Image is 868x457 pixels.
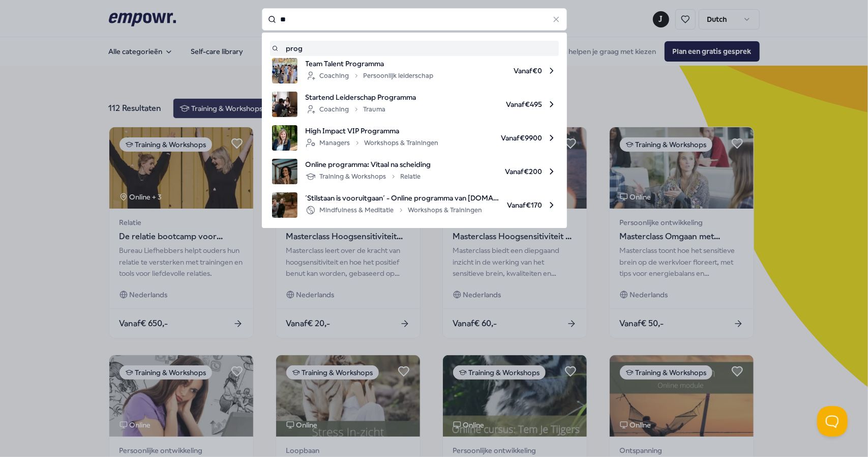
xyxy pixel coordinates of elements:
[272,192,557,218] a: product image´Stilstaan is vooruitgaan´ - Online programma van [DOMAIN_NAME]Mindfulness & Meditat...
[306,125,439,136] span: High Impact VIP Programma
[272,58,557,83] a: product imageTeam Talent ProgrammaCoachingPersoonlijk leiderschapVanaf€0
[507,192,557,218] span: Vanaf € 170
[272,92,297,117] img: product image
[262,8,567,31] input: Search for products, categories or subcategories
[272,159,297,184] img: product image
[306,103,386,116] div: Coaching Trauma
[425,92,557,117] span: Vanaf € 495
[272,125,557,151] a: product imageHigh Impact VIP ProgrammaManagersWorkshops & TrainingenVanaf€9900
[272,92,557,117] a: product imageStartend Leiderschap ProgrammaCoachingTraumaVanaf€495
[306,92,416,103] span: Startend Leiderschap Programma
[272,192,297,218] img: product image
[306,159,431,170] span: Online programma: Vitaal na scheiding
[306,204,483,216] div: Mindfulness & Meditatie Workshops & Trainingen
[306,58,434,69] span: Team Talent Programma
[272,43,557,54] a: prog
[306,70,434,82] div: Coaching Persoonlijk leiderschap
[447,125,557,151] span: Vanaf € 9900
[306,137,439,149] div: Managers Workshops & Trainingen
[272,125,297,151] img: product image
[306,192,499,204] span: ´Stilstaan is vooruitgaan´ - Online programma van [DOMAIN_NAME]
[442,58,557,83] span: Vanaf € 0
[306,170,421,183] div: Training & Workshops Relatie
[439,159,557,184] span: Vanaf € 200
[817,406,848,437] iframe: Help Scout Beacon - Open
[272,159,557,184] a: product imageOnline programma: Vitaal na scheidingTraining & WorkshopsRelatieVanaf€200
[272,58,297,83] img: product image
